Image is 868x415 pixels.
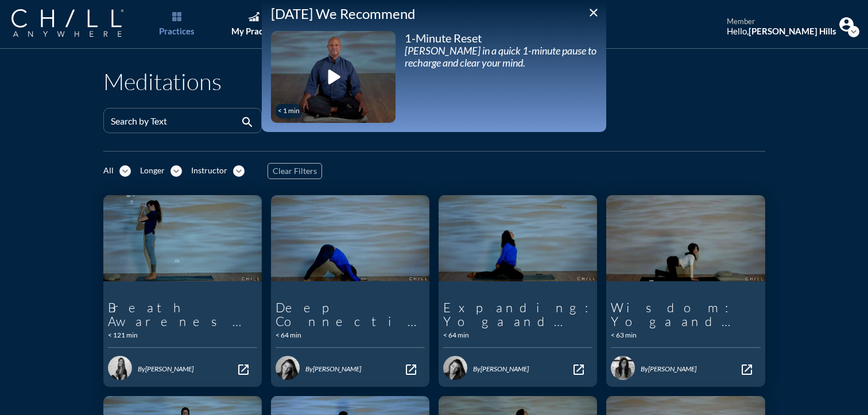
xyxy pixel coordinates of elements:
img: List [172,12,181,21]
img: 1586445345380%20-%20Steph_Chill_Profile_Temporary_BW.jpg [611,356,635,380]
div: Practices [159,26,195,36]
i: open_in_new [237,363,250,377]
span: [PERSON_NAME] [145,364,193,373]
i: play_arrow [319,62,347,91]
span: By [641,364,648,373]
span: [PERSON_NAME] [313,364,361,373]
span: By [305,364,313,373]
button: Clear Filters [268,163,322,179]
i: open_in_new [404,363,418,377]
div: < 1 min [278,107,300,115]
div: Longer [140,166,165,176]
span: By [138,364,145,373]
img: Company Logo [11,9,123,37]
h1: Meditations [103,68,222,95]
i: open_in_new [740,363,754,377]
span: By [473,364,480,373]
span: [PERSON_NAME] [648,364,696,373]
i: open_in_new [572,363,586,377]
div: All [103,166,114,176]
div: My Practice [231,26,277,36]
i: close [587,6,600,20]
div: 1-Minute Reset [405,31,597,45]
a: Company Logo [11,9,146,38]
img: Profile icon [839,17,854,32]
i: search [241,115,254,129]
i: expand_more [170,165,182,177]
img: 1582833064083%20-%204cac94cb3c.png [276,356,300,380]
img: Graph [249,12,259,21]
div: [PERSON_NAME] in a quick 1-minute pause to recharge and clear your mind. [405,45,597,69]
span: [PERSON_NAME] [480,364,529,373]
img: 1603821618930%20-%20CariHeadShotCompressed.jpeg [108,356,132,380]
div: [DATE] We Recommend [271,6,597,22]
img: 1582833064083%20-%204cac94cb3c.png [443,356,467,380]
i: expand_more [848,26,859,37]
div: member [727,17,836,26]
div: Hello, [727,26,836,36]
span: Clear Filters [273,166,317,176]
i: expand_more [119,165,131,177]
strong: [PERSON_NAME] Hills [749,26,836,36]
i: expand_more [233,165,245,177]
div: Instructor [191,166,227,176]
input: Search by Text [111,118,238,133]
